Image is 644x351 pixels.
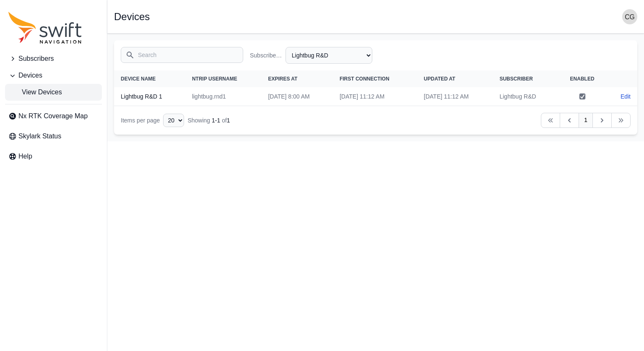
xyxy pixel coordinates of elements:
a: 1 [579,113,593,128]
td: lightbug.rnd1 [185,87,262,106]
label: Subscriber Name [250,51,282,60]
a: View Devices [5,84,102,101]
button: Subscribers [5,50,102,67]
span: Skylark Status [18,131,61,141]
nav: Table navigation [114,106,637,135]
a: Nx RTK Coverage Map [5,108,102,125]
span: Updated At [424,76,455,82]
a: Skylark Status [5,128,102,145]
td: [DATE] 8:00 AM [261,87,333,106]
select: Subscriber [286,47,372,64]
button: Devices [5,67,102,84]
img: user photo [622,9,637,24]
th: Subscriber [493,70,558,87]
th: Lightbug R&D 1 [114,87,185,106]
td: Lightbug R&D [493,87,558,106]
th: Device Name [114,70,185,87]
span: Expires At [268,76,297,82]
span: 1 - 1 [212,117,220,124]
span: Items per page [121,117,160,124]
span: Subscribers [18,54,54,64]
h1: Devices [114,12,150,22]
a: Help [5,148,102,165]
select: Display Limit [163,114,184,127]
span: View Devices [8,87,62,97]
td: [DATE] 11:12 AM [417,87,493,106]
th: NTRIP Username [185,70,262,87]
span: Help [18,151,32,161]
span: First Connection [340,76,390,82]
span: Devices [18,70,42,81]
a: Edit [621,92,631,101]
input: Search [121,47,243,63]
div: Showing of [187,116,230,125]
span: 1 [227,117,230,124]
th: Enabled [558,70,607,87]
td: [DATE] 11:12 AM [333,87,417,106]
span: Nx RTK Coverage Map [18,111,88,121]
